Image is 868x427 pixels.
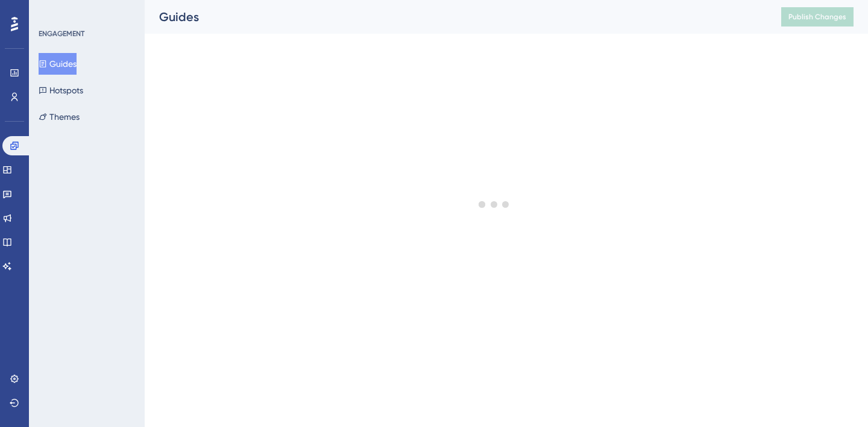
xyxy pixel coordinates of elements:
span: Publish Changes [788,12,846,22]
div: ENGAGEMENT [39,29,84,39]
button: Guides [39,53,77,75]
button: Hotspots [39,79,83,101]
div: Guides [159,8,751,25]
button: Themes [39,106,80,128]
button: Publish Changes [781,7,854,26]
